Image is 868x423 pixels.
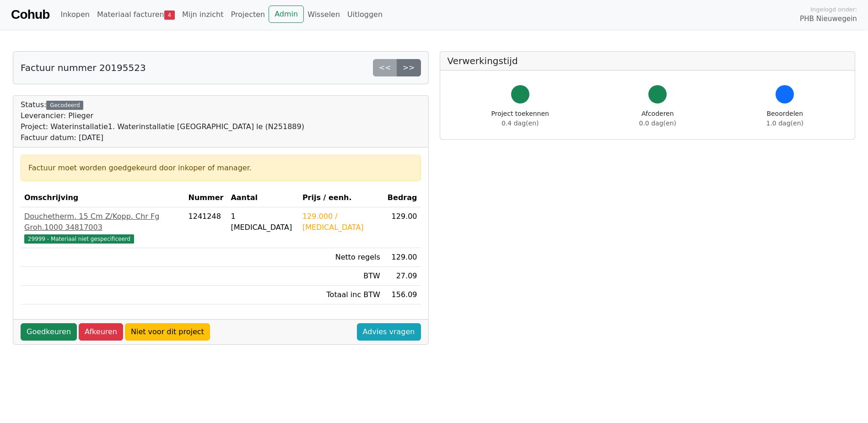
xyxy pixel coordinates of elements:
[24,211,181,244] a: Douchetherm. 15 Cm Z/Kopp. Chr Fg Groh.1000 3481700329999 - Materiaal niet gespecificeerd
[24,211,181,233] div: Douchetherm. 15 Cm Z/Kopp. Chr Fg Groh.1000 34817003
[46,101,83,110] div: Gecodeerd
[231,211,295,233] div: 1 [MEDICAL_DATA]
[384,207,421,248] td: 129.00
[21,189,185,207] th: Omschrijving
[299,267,384,286] td: BTW
[639,109,676,128] div: Afcoderen
[766,119,803,127] span: 1.0 dag(en)
[227,5,269,24] a: Projecten
[227,189,298,207] th: Aantal
[185,189,227,207] th: Nummer
[397,59,421,76] a: >>
[269,5,304,23] a: Admin
[11,4,49,26] a: Cohub
[344,5,386,24] a: Uitloggen
[57,5,93,24] a: Inkopen
[766,109,803,128] div: Beoordelen
[384,248,421,267] td: 129.00
[639,119,676,127] span: 0.0 dag(en)
[21,132,304,143] div: Factuur datum: [DATE]
[384,189,421,207] th: Bedrag
[384,286,421,304] td: 156.09
[21,110,304,121] div: Leverancier: Plieger
[28,163,413,174] div: Factuur moet worden goedgekeurd door inkoper of manager.
[302,211,380,233] div: 129.000 / [MEDICAL_DATA]
[24,234,134,244] span: 29999 - Materiaal niet gespecificeerd
[21,121,304,132] div: Project: Waterinstallatie1. Waterinstallatie [GEOGRAPHIC_DATA] le (N251889)
[491,109,549,128] div: Project toekennen
[800,14,857,24] span: PHB Nieuwegein
[501,119,539,127] span: 0.4 dag(en)
[299,286,384,304] td: Totaal inc BTW
[185,207,227,248] td: 1241248
[21,99,304,143] div: Status:
[810,5,857,14] span: Ingelogd onder:
[125,323,210,341] a: Niet voor dit project
[93,5,178,24] a: Materiaal facturen4
[79,323,123,341] a: Afkeuren
[447,55,848,66] h5: Verwerkingstijd
[164,11,175,20] span: 4
[384,267,421,286] td: 27.09
[299,248,384,267] td: Netto regels
[357,323,421,341] a: Advies vragen
[299,189,384,207] th: Prijs / eenh.
[21,62,146,73] h5: Factuur nummer 20195523
[178,5,227,24] a: Mijn inzicht
[304,5,344,24] a: Wisselen
[21,323,77,341] a: Goedkeuren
